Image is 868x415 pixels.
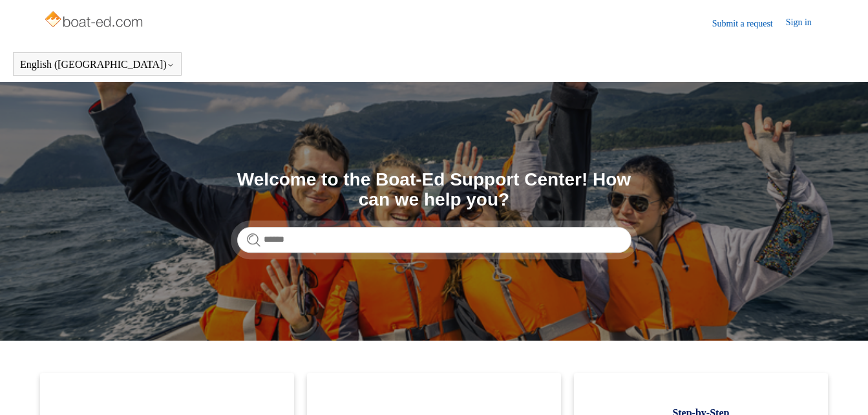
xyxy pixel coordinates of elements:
div: Live chat [825,372,858,405]
button: English ([GEOGRAPHIC_DATA]) [20,59,175,70]
a: Submit a request [712,17,786,30]
img: Boat-Ed Help Center home page [43,8,146,34]
a: Sign in [786,16,825,31]
input: Search [237,227,631,253]
h1: Welcome to the Boat-Ed Support Center! How can we help you? [237,170,631,210]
